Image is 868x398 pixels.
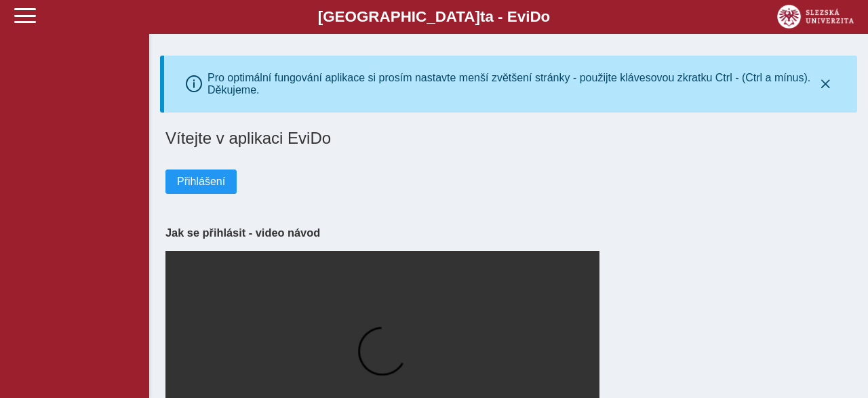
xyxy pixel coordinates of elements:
span: t [480,8,485,25]
b: [GEOGRAPHIC_DATA] a - Evi [41,8,827,26]
h1: Vítejte v aplikaci EviDo [165,129,852,148]
button: Přihlášení [165,170,237,194]
h3: Jak se přihlásit - video návod [165,226,852,239]
span: D [530,8,540,25]
span: o [541,8,551,25]
span: Přihlášení [177,176,225,188]
div: Pro optimální fungování aplikace si prosím nastavte menší zvětšení stránky - použijte klávesovou ... [208,72,815,96]
img: logo_web_su.png [777,5,854,28]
